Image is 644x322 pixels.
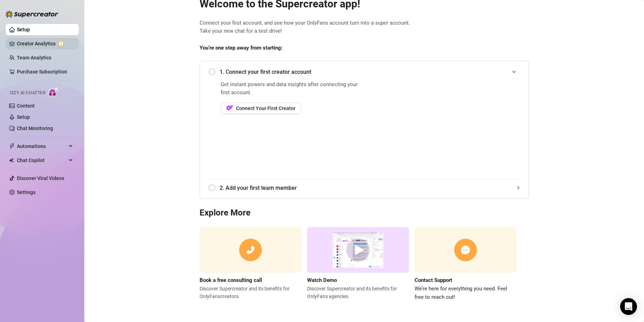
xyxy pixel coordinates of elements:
a: Purchase Subscription [17,69,67,75]
h3: Explore More [200,207,529,219]
span: expanded [512,70,516,74]
strong: Contact Support [415,277,452,283]
a: Chat Monitoring [17,125,53,131]
img: logo-BBDzfeDw.svg [6,11,58,18]
span: 2. Add your first team member [220,183,520,192]
strong: Book a free consulting call [200,277,262,283]
a: Setup [17,27,30,32]
span: Automations [17,141,67,152]
a: Creator Analytics exclamation-circle [17,38,73,49]
span: collapsed [516,186,520,190]
img: consulting call [200,227,301,273]
div: 2. Add your first team member [208,179,520,197]
iframe: Add Creators [380,80,520,170]
div: 1. Connect your first creator account [208,63,520,80]
a: Settings [17,189,35,195]
a: Setup [17,114,30,120]
img: contact support [415,227,516,273]
span: Chat Copilot [17,155,67,166]
span: Connect your first account, and see how your OnlyFans account turn into a super account. Take you... [200,19,529,36]
span: Get instant powers and data insights after connecting your first account. [221,80,362,97]
a: Book a free consulting callDiscover Supercreator and its benefits for OnlyFanscreators [200,227,301,301]
img: AI Chatter [48,87,59,97]
span: 1. Connect your first creator account [220,67,520,76]
span: Discover Supercreator and its benefits for OnlyFans creators [200,285,301,300]
a: Watch DemoDiscover Supercreator and its benefits for OnlyFans agencies. [307,227,409,301]
span: Izzy AI Chatter [10,90,45,96]
a: Discover Viral Videos [17,175,64,181]
div: Open Intercom Messenger [620,298,637,315]
a: Team Analytics [17,55,51,60]
img: Chat Copilot [9,158,14,163]
img: supercreator demo [307,227,409,273]
a: Content [17,103,35,109]
span: Connect Your First Creator [236,105,295,111]
strong: Watch Demo [307,277,337,283]
span: We’re here for everything you need. Feel free to reach out! [415,285,516,301]
span: Discover Supercreator and its benefits for OnlyFans agencies. [307,285,409,300]
img: OF [226,104,233,111]
strong: You’re one step away from starting: [200,45,282,51]
span: thunderbolt [9,143,15,149]
button: OFConnect Your First Creator [221,103,301,114]
a: OFConnect Your First Creator [221,103,362,114]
